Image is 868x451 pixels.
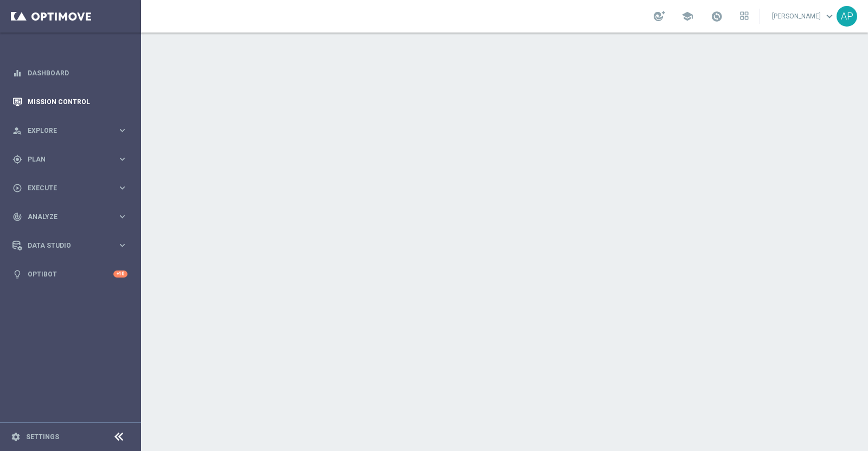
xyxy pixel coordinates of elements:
span: Explore [28,127,117,134]
i: lightbulb [12,269,22,279]
i: settings [11,432,21,442]
i: gps_fixed [12,154,22,164]
span: keyboard_arrow_down [824,10,835,22]
span: Analyze [28,214,117,220]
i: keyboard_arrow_right [117,240,127,250]
div: Mission Control [12,87,127,116]
i: play_circle_outline [12,183,22,193]
i: person_search [12,126,22,136]
a: Optibot [28,260,113,288]
i: keyboard_arrow_right [117,154,127,164]
button: play_circle_outline Execute keyboard_arrow_right [12,184,128,192]
i: keyboard_arrow_right [117,125,127,136]
a: Mission Control [28,87,127,116]
div: Explore [12,126,117,136]
span: Data Studio [28,242,117,249]
div: Data Studio [12,241,117,250]
div: Optibot [12,260,127,288]
div: Plan [12,154,117,164]
i: keyboard_arrow_right [117,211,127,222]
i: track_changes [12,212,22,222]
button: equalizer Dashboard [12,69,128,78]
button: Data Studio keyboard_arrow_right [12,241,128,250]
span: Execute [28,185,117,191]
div: AP [837,6,857,27]
button: gps_fixed Plan keyboard_arrow_right [12,155,128,164]
div: Dashboard [12,59,127,87]
div: Analyze [12,212,117,222]
button: person_search Explore keyboard_arrow_right [12,126,128,135]
a: Settings [26,434,59,440]
div: +10 [113,270,127,278]
div: Execute [12,183,117,193]
button: Mission Control [12,98,128,106]
i: equalizer [12,68,22,78]
a: Dashboard [28,59,127,87]
i: keyboard_arrow_right [117,183,127,193]
span: Plan [28,156,117,163]
button: track_changes Analyze keyboard_arrow_right [12,212,128,221]
span: school [681,10,693,22]
a: [PERSON_NAME]keyboard_arrow_down [771,8,837,24]
button: lightbulb Optibot +10 [12,270,128,279]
